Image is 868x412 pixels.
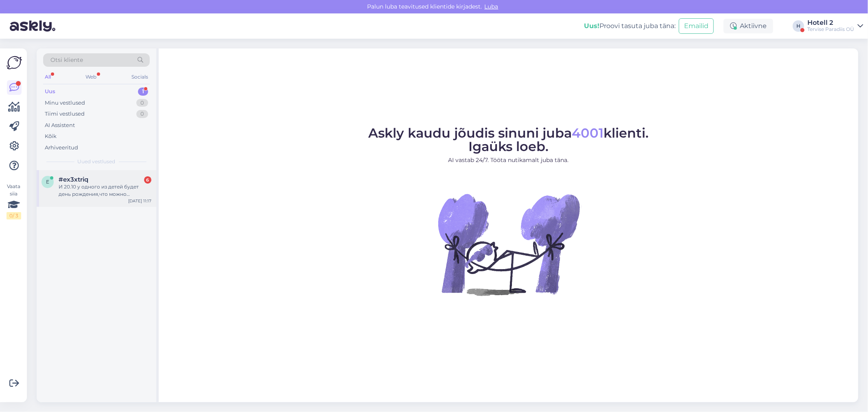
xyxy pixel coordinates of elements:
div: Vaata siia [7,183,21,219]
div: Socials [130,72,150,82]
div: [DATE] 11:17 [128,198,151,204]
b: Uus! [584,22,599,30]
div: Proovi tasuta juba täna: [584,21,676,31]
span: 4001 [572,125,603,141]
div: H [793,20,804,32]
div: И 20.10 у одного из детей будет день рождения,что можно придумать по этому поводу? [59,183,151,198]
div: Tervise Paradiis OÜ [807,26,854,33]
div: 1 [138,88,148,96]
div: Minu vestlused [45,99,85,107]
div: Arhiveeritud [45,144,78,152]
div: All [43,72,52,82]
div: Uus [45,88,55,96]
button: Emailid [679,18,714,34]
span: Otsi kliente [50,56,83,64]
span: Luba [482,3,501,10]
img: Askly Logo [7,55,22,70]
div: Aktiivne [724,19,773,33]
span: e [46,179,49,185]
span: #ex3xtriq [59,176,88,183]
span: Uued vestlused [78,158,116,165]
div: 0 [136,110,148,118]
div: 0 / 3 [7,212,21,219]
p: AI vastab 24/7. Tööta nutikamalt juba täna. [368,156,649,164]
div: Web [84,72,98,82]
div: Kõik [45,132,57,140]
div: Tiimi vestlused [45,110,85,118]
div: 6 [144,176,151,184]
div: AI Assistent [45,121,75,129]
a: Hotell 2Tervise Paradiis OÜ [807,20,863,33]
span: Askly kaudu jõudis sinuni juba klienti. Igaüks loeb. [368,125,649,154]
img: No Chat active [435,171,582,318]
div: Hotell 2 [807,20,854,26]
div: 0 [136,99,148,107]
